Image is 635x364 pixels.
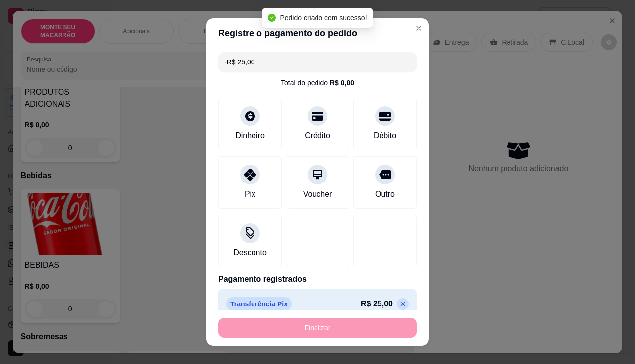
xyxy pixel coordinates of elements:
div: Voucher [303,188,332,200]
button: Close [411,20,427,36]
div: Dinheiro [235,130,265,142]
p: Pagamento registrados [218,273,417,285]
div: R$ 0,00 [330,78,354,88]
div: Crédito [305,130,330,142]
header: Registre o pagamento do pedido [206,18,429,48]
input: Ex.: hambúrguer de cordeiro [224,52,411,72]
p: Transferência Pix [226,297,292,311]
span: check-circle [268,14,276,22]
p: R$ 25,00 [361,298,393,310]
span: Pedido criado com sucesso! [280,14,367,22]
div: Débito [374,130,396,142]
div: Outro [375,188,395,200]
div: Total do pedido [281,78,354,88]
div: Pix [245,188,255,200]
div: Desconto [233,247,267,259]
